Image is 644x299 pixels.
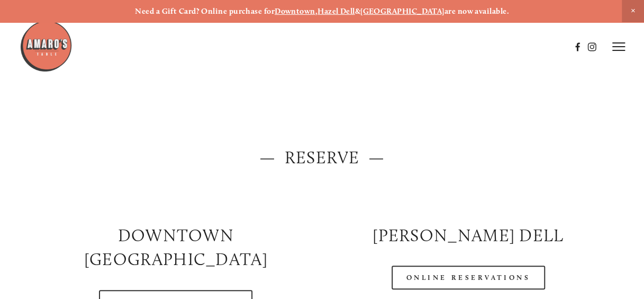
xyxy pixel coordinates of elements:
h2: Downtown [GEOGRAPHIC_DATA] [39,224,313,272]
strong: Need a Gift Card? Online purchase for [135,6,275,16]
h2: — Reserve — [39,146,605,170]
strong: are now available. [445,6,509,16]
strong: & [355,6,360,16]
h2: [PERSON_NAME] DELL [331,224,605,248]
strong: , [315,6,318,16]
img: Amaro's Table [20,20,72,73]
a: Online Reservations [392,266,545,289]
a: Downtown [275,6,315,16]
a: [GEOGRAPHIC_DATA] [360,6,445,16]
a: Hazel Dell [318,6,355,16]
